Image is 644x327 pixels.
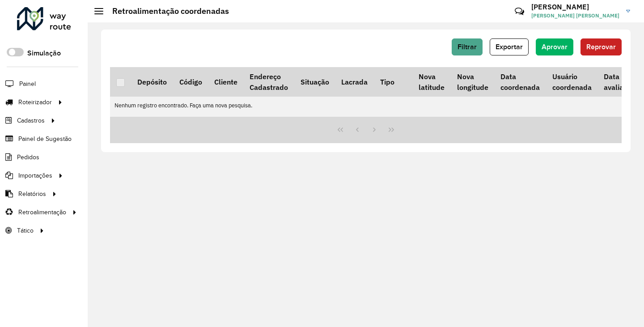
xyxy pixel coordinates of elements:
[413,67,451,97] th: Nova latitude
[490,38,529,55] button: Exportar
[17,116,45,125] span: Cadastros
[452,38,483,55] button: Filtrar
[458,43,477,51] span: Filtrar
[19,79,36,89] span: Painel
[597,67,641,97] th: Data avaliação
[173,67,208,97] th: Código
[531,3,619,11] h3: [PERSON_NAME]
[18,208,66,217] span: Retroalimentação
[536,38,573,55] button: Aprovar
[27,48,61,59] label: Simulação
[451,67,494,97] th: Nova longitude
[208,67,243,97] th: Cliente
[18,171,52,180] span: Importações
[294,67,335,97] th: Situação
[510,2,529,21] a: Contato Rápido
[18,189,46,199] span: Relatórios
[531,12,619,20] span: [PERSON_NAME] [PERSON_NAME]
[580,38,622,55] button: Reprovar
[17,153,39,162] span: Pedidos
[496,43,523,51] span: Exportar
[494,67,546,97] th: Data coordenada
[586,43,616,51] span: Reprovar
[18,134,72,144] span: Painel de Sugestão
[244,67,294,97] th: Endereço Cadastrado
[18,98,52,107] span: Roteirizador
[335,67,373,97] th: Lacrada
[546,67,597,97] th: Usuário coordenada
[131,67,173,97] th: Depósito
[374,67,400,97] th: Tipo
[17,226,34,235] span: Tático
[542,43,568,51] span: Aprovar
[103,6,229,16] h2: Retroalimentação coordenadas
